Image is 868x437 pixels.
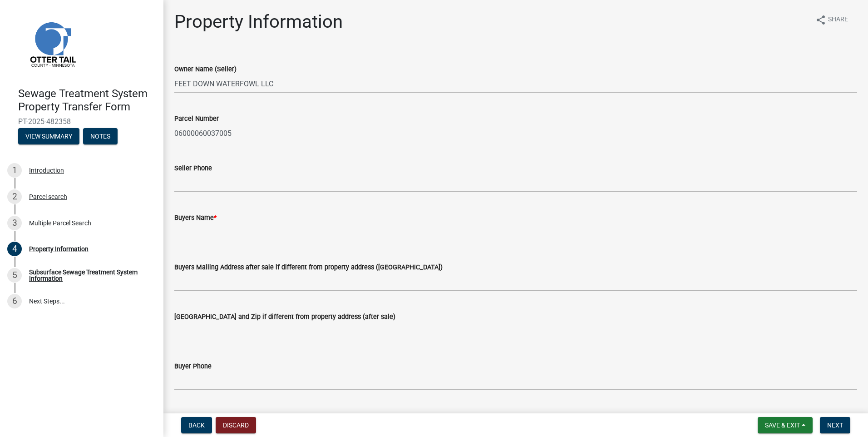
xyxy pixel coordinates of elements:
[29,246,89,252] div: Property Information
[7,189,22,204] div: 2
[765,422,800,429] span: Save & Exit
[18,117,145,126] span: PT-2025-482358
[7,216,22,230] div: 3
[7,268,22,283] div: 5
[188,422,205,429] span: Back
[7,242,22,256] div: 4
[820,417,850,433] button: Next
[808,11,855,29] button: shareShare
[174,116,219,122] label: Parcel Number
[828,15,848,25] span: Share
[174,314,395,320] label: [GEOGRAPHIC_DATA] and Zip if different from property address (after sale)
[18,10,86,78] img: Otter Tail County, Minnesota
[29,220,91,226] div: Multiple Parcel Search
[174,264,443,271] label: Buyers Mailing Address after sale if different from property address ([GEOGRAPHIC_DATA])
[83,128,118,144] button: Notes
[181,417,212,433] button: Back
[18,87,156,114] h4: Sewage Treatment System Property Transfer Form
[216,417,256,433] button: Discard
[7,294,22,308] div: 6
[815,15,826,25] i: share
[174,66,237,73] label: Owner Name (Seller)
[29,194,67,200] div: Parcel search
[174,215,217,221] label: Buyers Name
[174,165,212,172] label: Seller Phone
[83,133,118,140] wm-modal-confirm: Notes
[758,417,813,433] button: Save & Exit
[29,269,149,282] div: Subsurface Sewage Treatment System Information
[174,11,343,33] h1: Property Information
[29,167,64,174] div: Introduction
[18,128,79,144] button: View Summary
[827,422,843,429] span: Next
[174,363,212,370] label: Buyer Phone
[7,163,22,178] div: 1
[18,133,79,140] wm-modal-confirm: Summary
